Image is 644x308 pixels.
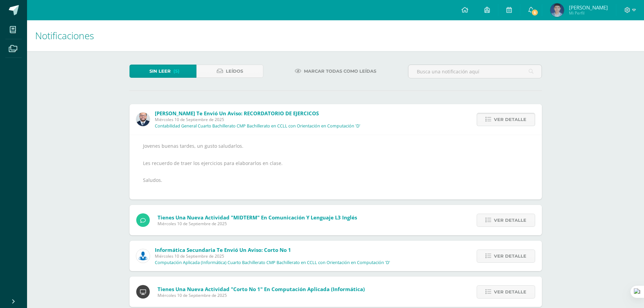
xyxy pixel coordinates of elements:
[494,250,526,262] span: Ver detalle
[155,260,390,265] p: Computación Aplicada (Informática) Cuarto Bachillerato CMP Bachillerato en CCLL con Orientación e...
[136,113,150,126] img: eaa624bfc361f5d4e8a554d75d1a3cf6.png
[155,123,360,129] p: Contabilidad General Cuarto Bachillerato CMP Bachillerato en CCLL con Orientación en Computación 'D'
[286,65,385,78] a: Marcar todas como leídas
[155,253,390,259] span: Miércoles 10 de Septiembre de 2025
[196,65,263,78] a: Leídos
[494,113,526,126] span: Ver detalle
[494,214,526,227] span: Ver detalle
[129,65,196,78] a: Sin leer(5)
[155,246,291,253] span: Informática Secundaria te envió un aviso: Corto No 1
[569,4,608,11] span: [PERSON_NAME]
[304,65,376,77] span: Marcar todas como leídas
[143,142,528,193] div: Jovenes buenas tardes, un gusto saludarlos. Les recuerdo de traer los ejercicios para elaborarlos...
[569,10,608,16] span: Mi Perfil
[158,221,357,227] span: Miércoles 10 de Septiembre de 2025
[155,117,360,122] span: Miércoles 10 de Septiembre de 2025
[173,65,180,77] span: (5)
[155,110,319,117] span: [PERSON_NAME] te envió un aviso: RECORDATORIO DE EJERCICOS
[550,3,564,17] img: dee60735fc6276be8208edd3a9998d1c.png
[158,286,365,292] span: Tienes una nueva actividad "Corto No 1" En Computación Aplicada (Informática)
[136,249,150,263] img: 6ed6846fa57649245178fca9fc9a58dd.png
[149,65,171,77] span: Sin leer
[226,65,243,77] span: Leídos
[158,214,357,221] span: Tienes una nueva actividad "MIDTERM" En Comunicación y Lenguaje L3 Inglés
[158,292,365,298] span: Miércoles 10 de Septiembre de 2025
[494,286,526,298] span: Ver detalle
[408,65,542,78] input: Busca una notificación aquí
[35,29,94,42] span: Notificaciones
[531,9,539,16] span: 5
